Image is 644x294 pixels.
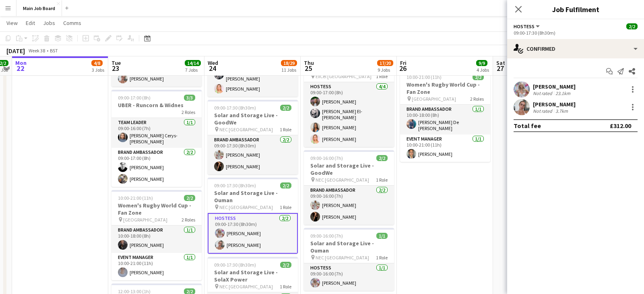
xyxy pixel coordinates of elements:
[399,64,407,73] span: 26
[507,39,644,58] div: Confirmed
[185,60,201,66] span: 14/14
[208,100,298,174] app-job-card: 09:00-17:30 (8h30m)2/2Solar and Storage Live - GoodWe NEC [GEOGRAPHIC_DATA]1 RoleBrand Ambassador...
[6,47,25,55] div: [DATE]
[110,64,121,73] span: 23
[92,67,104,73] div: 3 Jobs
[111,190,202,280] app-job-card: 10:00-21:00 (11h)2/2Women's Rugby World Cup - Fan Zone [GEOGRAPHIC_DATA]2 RolesBrand Ambassador1/...
[206,64,218,73] span: 24
[316,255,369,261] span: NEC [GEOGRAPHIC_DATA]
[111,118,202,148] app-card-role: Team Leader1/109:00-16:00 (7h)[PERSON_NAME] Cerys- [PERSON_NAME]
[208,213,298,254] app-card-role: Hostess2/209:00-17:30 (8h30m)[PERSON_NAME][PERSON_NAME]
[514,30,638,36] div: 09:00-17:30 (8h30m)
[470,96,484,102] span: 2 Roles
[280,204,291,210] span: 1 Role
[27,48,47,54] span: Week 38
[303,64,314,73] span: 25
[208,189,298,204] h3: Solar and Storage Live - Ouman
[304,240,394,254] h3: Solar and Storage Live - Ouman
[507,4,644,14] h3: Job Fulfilment
[626,23,638,29] span: 2/2
[26,19,35,27] span: Edit
[304,186,394,225] app-card-role: Brand Ambassador2/209:00-16:00 (7h)[PERSON_NAME][PERSON_NAME]
[400,81,490,95] h3: Women's Rugby World Cup - Fan Zone
[219,204,273,210] span: NEC [GEOGRAPHIC_DATA]
[496,59,505,66] span: Sat
[400,135,490,162] app-card-role: Event Manager1/110:00-21:00 (11h)[PERSON_NAME]
[376,255,388,261] span: 1 Role
[23,18,38,28] a: Edit
[377,60,393,66] span: 17/20
[182,109,195,115] span: 2 Roles
[412,96,456,102] span: [GEOGRAPHIC_DATA]
[407,74,442,80] span: 10:00-21:00 (11h)
[118,95,151,101] span: 09:00-17:00 (8h)
[495,64,505,73] span: 27
[111,101,202,109] h3: UBER - Runcorn & Widnes
[184,95,195,101] span: 3/3
[304,228,394,291] app-job-card: 09:00-16:00 (7h)1/1Solar and Storage Live - Ouman NEC [GEOGRAPHIC_DATA]1 RoleHostess1/109:00-16:0...
[214,182,256,188] span: 09:00-17:30 (8h30m)
[514,23,535,29] span: Hostess
[304,263,394,291] app-card-role: Hostess1/109:00-16:00 (7h)[PERSON_NAME]
[280,105,291,111] span: 2/2
[214,105,256,111] span: 09:00-17:30 (8h30m)
[304,47,394,147] app-job-card: 09:00-17:00 (8h)4/4National Restaurant Pub & Bar Show ExCel [GEOGRAPHIC_DATA]1 RoleHostess4/409:0...
[17,0,62,16] button: Main Job Board
[214,262,256,268] span: 09:00-17:30 (8h30m)
[281,67,297,73] div: 11 Jobs
[376,233,388,239] span: 1/1
[304,150,394,225] app-job-card: 09:00-16:00 (7h)2/2Solar and Storage Live - GoodWe NEC [GEOGRAPHIC_DATA]1 RoleBrand Ambassador2/2...
[219,126,273,133] span: NEC [GEOGRAPHIC_DATA]
[6,19,18,27] span: View
[43,19,55,27] span: Jobs
[400,59,407,66] span: Fri
[533,101,576,108] div: [PERSON_NAME]
[208,269,298,283] h3: Solar and Storage Live - SolaX Power
[554,108,570,114] div: 3.7km
[111,226,202,253] app-card-role: Brand Ambassador1/110:00-18:00 (8h)[PERSON_NAME]
[208,59,218,66] span: Wed
[111,202,202,216] h3: Women's Rugby World Cup - Fan Zone
[184,195,195,201] span: 2/2
[554,90,572,96] div: 23.1km
[280,126,291,133] span: 1 Role
[304,82,394,147] app-card-role: Hostess4/409:00-17:00 (8h)[PERSON_NAME][PERSON_NAME] El-[PERSON_NAME][PERSON_NAME][PERSON_NAME]
[111,90,202,187] app-job-card: 09:00-17:00 (8h)3/3UBER - Runcorn & Widnes2 RolesTeam Leader1/109:00-16:00 (7h)[PERSON_NAME] Cery...
[111,253,202,280] app-card-role: Event Manager1/110:00-21:00 (11h)[PERSON_NAME]
[310,233,343,239] span: 09:00-16:00 (7h)
[280,182,291,188] span: 2/2
[533,83,576,90] div: [PERSON_NAME]
[208,112,298,126] h3: Solar and Storage Live - GoodWe
[63,19,81,27] span: Comms
[208,135,298,174] app-card-role: Brand Ambassador2/209:00-17:30 (8h30m)[PERSON_NAME][PERSON_NAME]
[40,18,58,28] a: Jobs
[91,60,103,66] span: 4/8
[477,67,489,73] div: 4 Jobs
[514,122,541,130] div: Total fee
[208,178,298,254] app-job-card: 09:00-17:30 (8h30m)2/2Solar and Storage Live - Ouman NEC [GEOGRAPHIC_DATA]1 RoleHostess2/209:00-1...
[118,195,153,201] span: 10:00-21:00 (11h)
[123,217,167,223] span: [GEOGRAPHIC_DATA]
[304,59,314,66] span: Thu
[280,262,291,268] span: 2/2
[316,177,369,183] span: NEC [GEOGRAPHIC_DATA]
[533,90,554,96] div: Not rated
[304,162,394,176] h3: Solar and Storage Live - GoodWe
[514,23,541,29] button: Hostess
[310,155,343,161] span: 09:00-16:00 (7h)
[185,67,200,73] div: 7 Jobs
[281,60,297,66] span: 18/29
[378,67,393,73] div: 9 Jobs
[219,284,273,290] span: NEC [GEOGRAPHIC_DATA]
[15,59,27,66] span: Mon
[533,108,554,114] div: Not rated
[400,69,490,162] app-job-card: 10:00-21:00 (11h)2/2Women's Rugby World Cup - Fan Zone [GEOGRAPHIC_DATA]2 RolesBrand Ambassador1/...
[476,60,487,66] span: 9/9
